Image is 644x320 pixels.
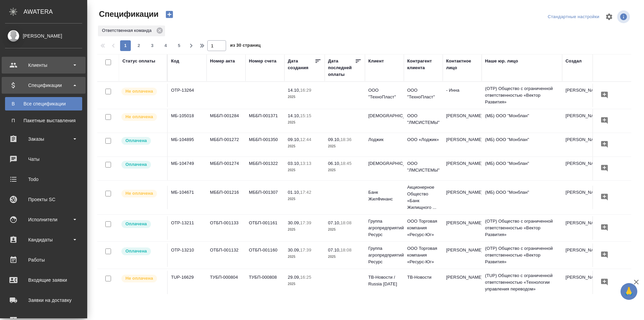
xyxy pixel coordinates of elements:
[161,9,177,20] button: Создать
[340,137,352,142] p: 18:36
[125,275,153,282] p: Не оплачена
[5,275,82,285] div: Входящие заявки
[174,42,184,49] span: 5
[328,254,362,260] p: 2025
[328,58,355,78] div: Дата последней оплаты
[5,134,82,144] div: Заказы
[368,58,384,64] div: Клиент
[168,109,207,133] td: МБ-105018
[300,137,311,142] p: 12:44
[407,184,439,211] p: Акционерное Общество «Банк Жилищного ...
[125,113,153,120] p: Не оплачена
[125,190,153,197] p: Не оплачена
[562,216,601,240] td: [PERSON_NAME]
[328,226,362,233] p: 2025
[207,133,246,156] td: МББП-001272
[340,247,352,253] p: 18:08
[168,271,207,294] td: TUP-16629
[482,157,562,180] td: (МБ) ООО "Монблан"
[288,119,321,126] p: 2025
[482,242,562,269] td: (OTP) Общество с ограниченной ответственностью «Вектор Развития»
[288,58,315,71] div: Дата создания
[328,247,340,253] p: 07.10,
[5,215,82,225] div: Исполнители
[288,281,321,287] p: 2025
[328,167,362,174] p: 2025
[5,174,82,184] div: Todo
[174,40,184,51] button: 5
[147,40,158,51] button: 3
[207,271,246,294] td: ТУБП-000804
[617,10,631,23] span: Посмотреть информацию
[288,113,300,118] p: 14.10,
[125,88,153,95] p: Не оплачена
[328,137,340,142] p: 09.10,
[482,82,562,109] td: (OTP) Общество с ограниченной ответственностью «Вектор Развития»
[562,133,601,156] td: [PERSON_NAME]
[2,151,86,168] a: Чаты
[5,32,82,40] div: [PERSON_NAME]
[207,186,246,209] td: МББП-001216
[407,112,439,126] p: ООО "ЛМСИСТЕМЫ"
[562,271,601,294] td: [PERSON_NAME]
[210,58,235,64] div: Номер акта
[125,248,147,255] p: Оплачена
[246,186,284,209] td: МББП-001307
[168,84,207,107] td: OTP-13264
[407,136,439,143] p: ООО «Лоджик»
[288,196,321,202] p: 2025
[125,221,147,227] p: Оплачена
[98,26,165,36] div: Ответственная команда
[300,161,311,166] p: 13:13
[168,243,207,267] td: OTP-13210
[368,112,400,119] p: [DEMOGRAPHIC_DATA]
[249,58,276,64] div: Номер счета
[2,252,86,268] a: Работы
[5,235,82,245] div: Кандидаты
[621,283,637,300] button: 🙏
[168,216,207,240] td: OTP-13211
[446,58,478,71] div: Контактное лицо
[288,275,300,280] p: 29.09,
[288,88,300,93] p: 14.10,
[368,245,400,265] p: Группа агропредприятий Ресурс
[407,87,439,100] p: ООО "ТехноПласт"
[300,190,311,195] p: 17:42
[443,84,482,107] td: - Инна
[623,284,635,299] span: 🙏
[288,220,300,225] p: 30.09,
[246,243,284,267] td: ОТБП-001160
[5,60,82,70] div: Клиенты
[207,216,246,240] td: ОТБП-001133
[562,84,601,107] td: [PERSON_NAME]
[443,157,482,180] td: [PERSON_NAME]
[443,216,482,240] td: [PERSON_NAME]
[300,88,311,93] p: 16:29
[102,27,154,34] p: Ответственная команда
[443,109,482,133] td: [PERSON_NAME]
[133,42,144,49] span: 2
[288,94,321,100] p: 2025
[407,58,439,71] div: Контрагент клиента
[407,218,439,238] p: ООО Торговая компания «Ресурс-Юг»
[328,161,340,166] p: 06.10,
[482,186,562,209] td: (МБ) ООО "Монблан"
[2,272,86,288] a: Входящие заявки
[482,109,562,133] td: (МБ) ООО "Монблан"
[443,243,482,267] td: [PERSON_NAME]
[168,157,207,180] td: МБ-104749
[5,97,82,110] a: ВВсе спецификации
[5,154,82,164] div: Чаты
[5,194,82,204] div: Проекты SC
[340,161,352,166] p: 18:45
[230,41,261,51] span: из 30 страниц
[300,247,311,253] p: 17:39
[246,133,284,156] td: МББП-001350
[407,274,439,281] p: ТВ-Новости
[328,143,362,150] p: 2025
[562,186,601,209] td: [PERSON_NAME]
[97,9,159,19] span: Спецификации
[133,40,144,51] button: 2
[2,292,86,309] a: Заявки на доставку
[168,186,207,209] td: МБ-104671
